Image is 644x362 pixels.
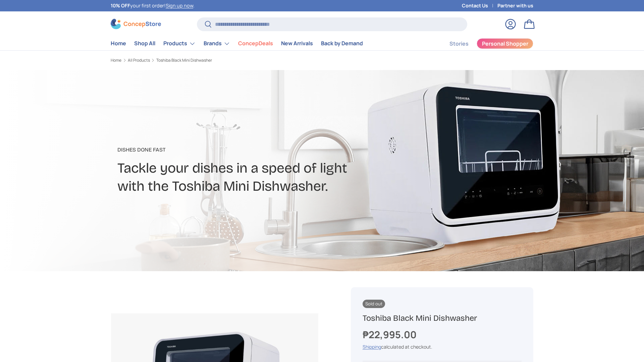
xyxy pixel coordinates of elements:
[111,37,126,50] a: Home
[111,2,130,9] strong: 10% OFF
[159,37,200,50] summary: Products
[433,37,533,50] nav: Secondary
[156,58,212,62] a: Toshiba Black Mini Dishwasher
[449,37,469,50] a: Stories
[111,57,335,63] nav: Breadcrumbs
[363,300,385,308] span: Sold out
[117,146,375,154] p: Dishes Done Fast​
[128,58,150,62] a: All Products
[117,159,375,195] h2: Tackle your dishes in a speed of light with the Toshiba Mini Dishwasher.
[204,37,230,50] a: Brands
[363,313,522,323] h1: Toshiba Black Mini Dishwasher
[363,343,522,350] div: calculated at checkout.
[363,328,418,341] strong: ₱22,995.00
[111,58,121,62] a: Home
[134,37,155,50] a: Shop All
[200,37,234,50] summary: Brands
[281,37,313,50] a: New Arrivals
[166,2,193,9] a: Sign up now
[111,37,363,50] nav: Primary
[497,2,533,9] a: Partner with us
[238,37,273,50] a: ConcepDeals
[111,19,161,29] img: ConcepStore
[111,2,195,9] p: your first order! .
[477,38,533,49] a: Personal Shopper
[363,344,381,350] a: Shipping
[482,41,528,46] span: Personal Shopper
[462,2,497,9] a: Contact Us
[163,37,196,50] a: Products
[321,37,363,50] a: Back by Demand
